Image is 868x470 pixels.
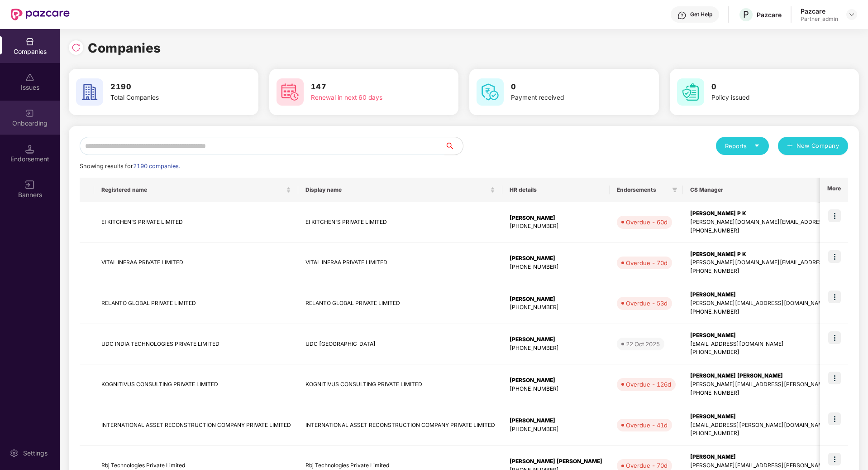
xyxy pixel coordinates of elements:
div: Overdue - 70d [626,258,668,267]
td: EI KITCHEN'S PRIVATE LIMITED [94,202,298,243]
td: EI KITCHEN'S PRIVATE LIMITED [298,202,502,243]
img: svg+xml;base64,PHN2ZyB3aWR0aD0iMTQuNSIgaGVpZ2h0PSIxNC41IiB2aWV3Qm94PSIwIDAgMTYgMTYiIGZpbGw9Im5vbm... [25,145,34,154]
img: New Pazcare Logo [11,9,70,20]
span: Registered name [101,186,284,194]
td: RELANTO GLOBAL PRIVATE LIMITED [298,283,502,324]
img: svg+xml;base64,PHN2ZyBpZD0iQ29tcGFuaWVzIiB4bWxucz0iaHR0cDovL3d3dy53My5vcmcvMjAwMC9zdmciIHdpZHRoPS... [25,37,34,46]
img: icon [828,209,841,222]
img: icon [828,453,841,465]
div: [PHONE_NUMBER] [510,222,602,231]
div: [PERSON_NAME] [510,214,602,223]
span: Showing results for [80,163,180,170]
div: Renewal in next 60 days [311,93,425,103]
div: [PHONE_NUMBER] [510,344,602,353]
div: Policy issued [711,93,825,103]
div: Overdue - 41d [626,421,668,430]
img: svg+xml;base64,PHN2ZyBpZD0iSXNzdWVzX2Rpc2FibGVkIiB4bWxucz0iaHR0cDovL3d3dy53My5vcmcvMjAwMC9zdmciIH... [25,73,34,82]
span: Endorsements [617,186,668,194]
button: plusNew Company [778,137,848,155]
button: search [444,137,463,155]
td: KOGNITIVUS CONSULTING PRIVATE LIMITED [298,364,502,405]
h1: Companies [88,38,161,58]
img: svg+xml;base64,PHN2ZyB4bWxucz0iaHR0cDovL3d3dy53My5vcmcvMjAwMC9zdmciIHdpZHRoPSI2MCIgaGVpZ2h0PSI2MC... [677,78,704,106]
h3: 147 [311,81,425,93]
div: [PHONE_NUMBER] [510,425,602,434]
img: icon [828,291,841,303]
img: svg+xml;base64,PHN2ZyB4bWxucz0iaHR0cDovL3d3dy53My5vcmcvMjAwMC9zdmciIHdpZHRoPSI2MCIgaGVpZ2h0PSI2MC... [277,78,304,106]
div: Partner_admin [801,15,838,23]
img: svg+xml;base64,PHN2ZyBpZD0iUmVsb2FkLTMyeDMyIiB4bWxucz0iaHR0cDovL3d3dy53My5vcmcvMjAwMC9zdmciIHdpZH... [72,43,81,52]
span: 2190 companies. [133,163,180,170]
div: Overdue - 60d [626,218,668,227]
div: [PHONE_NUMBER] [510,385,602,393]
div: Pazcare [801,7,838,15]
td: INTERNATIONAL ASSET RECONSTRUCTION COMPANY PRIVATE LIMITED [94,405,298,446]
td: VITAL INFRAA PRIVATE LIMITED [94,243,298,284]
div: Overdue - 70d [626,461,668,470]
th: HR details [502,178,610,202]
th: Display name [298,178,502,202]
span: New Company [796,141,839,150]
img: icon [828,250,841,263]
span: search [444,142,463,150]
div: Reports [725,141,760,150]
div: Overdue - 53d [626,299,668,308]
h3: 2190 [110,81,224,93]
td: KOGNITIVUS CONSULTING PRIVATE LIMITED [94,364,298,405]
span: CS Manager [690,186,866,194]
img: svg+xml;base64,PHN2ZyB4bWxucz0iaHR0cDovL3d3dy53My5vcmcvMjAwMC9zdmciIHdpZHRoPSI2MCIgaGVpZ2h0PSI2MC... [76,78,103,106]
div: Payment received [511,93,625,103]
img: icon [828,372,841,384]
td: INTERNATIONAL ASSET RECONSTRUCTION COMPANY PRIVATE LIMITED [298,405,502,446]
div: [PERSON_NAME] [510,254,602,263]
div: Settings [20,449,50,458]
span: caret-down [754,143,760,149]
div: [PERSON_NAME] [510,376,602,385]
img: icon [828,331,841,344]
div: Pazcare [757,10,782,19]
h3: 0 [711,81,825,93]
div: [PERSON_NAME] [510,417,602,425]
span: Display name [305,186,488,194]
div: [PERSON_NAME] [510,295,602,304]
img: svg+xml;base64,PHN2ZyB3aWR0aD0iMTYiIGhlaWdodD0iMTYiIHZpZXdCb3g9IjAgMCAxNiAxNiIgZmlsbD0ibm9uZSIgeG... [25,180,34,189]
div: Total Companies [110,93,224,103]
td: UDC INDIA TECHNOLOGIES PRIVATE LIMITED [94,324,298,365]
span: P [743,9,749,20]
th: More [820,178,848,202]
img: svg+xml;base64,PHN2ZyB4bWxucz0iaHR0cDovL3d3dy53My5vcmcvMjAwMC9zdmciIHdpZHRoPSI2MCIgaGVpZ2h0PSI2MC... [477,78,504,106]
div: [PHONE_NUMBER] [510,263,602,271]
td: UDC [GEOGRAPHIC_DATA] [298,324,502,365]
div: Overdue - 126d [626,380,671,389]
div: Get Help [690,11,712,18]
td: RELANTO GLOBAL PRIVATE LIMITED [94,283,298,324]
div: [PHONE_NUMBER] [510,303,602,312]
img: svg+xml;base64,PHN2ZyBpZD0iRHJvcGRvd24tMzJ4MzIiIHhtbG5zPSJodHRwOi8vd3d3LnczLm9yZy8yMDAwL3N2ZyIgd2... [848,11,855,18]
div: [PERSON_NAME] [PERSON_NAME] [510,457,602,466]
span: filter [670,184,679,195]
img: icon [828,412,841,425]
div: [PERSON_NAME] [510,335,602,344]
span: plus [787,143,793,150]
th: Registered name [94,178,298,202]
h3: 0 [511,81,625,93]
img: svg+xml;base64,PHN2ZyB3aWR0aD0iMjAiIGhlaWdodD0iMjAiIHZpZXdCb3g9IjAgMCAyMCAyMCIgZmlsbD0ibm9uZSIgeG... [25,109,34,118]
img: svg+xml;base64,PHN2ZyBpZD0iSGVscC0zMngzMiIgeG1sbnM9Imh0dHA6Ly93d3cudzMub3JnLzIwMDAvc3ZnIiB3aWR0aD... [677,11,687,20]
img: svg+xml;base64,PHN2ZyBpZD0iU2V0dGluZy0yMHgyMCIgeG1sbnM9Imh0dHA6Ly93d3cudzMub3JnLzIwMDAvc3ZnIiB3aW... [10,449,19,458]
span: filter [672,187,677,193]
td: VITAL INFRAA PRIVATE LIMITED [298,243,502,284]
div: 22 Oct 2025 [626,339,660,349]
